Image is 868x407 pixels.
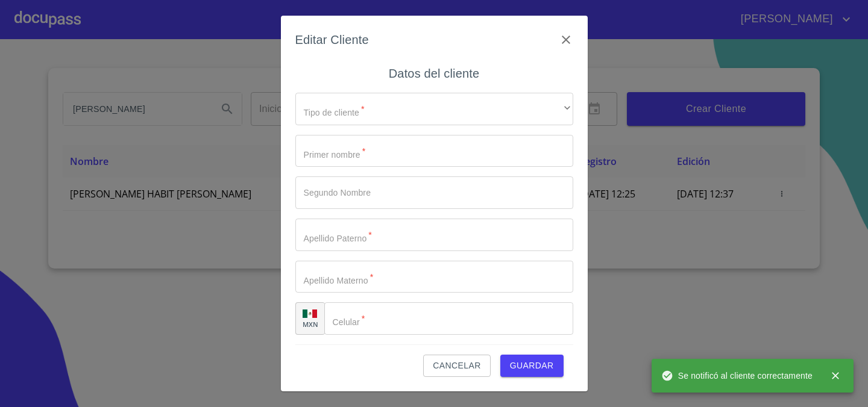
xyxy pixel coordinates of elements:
[661,370,813,382] span: Se notificó al cliente correctamente
[295,30,369,49] h6: Editar Cliente
[389,64,479,83] h6: Datos del cliente
[822,362,849,389] button: close
[303,320,318,329] p: MXN
[433,358,480,373] span: Cancelar
[510,358,554,373] span: Guardar
[423,355,490,377] button: Cancelar
[500,355,564,377] button: Guardar
[295,93,573,125] div: ​
[303,309,317,318] img: R93DlvwvvjP9fbrDwZeCRYBHk45OWMq+AAOlFVsxT89f82nwPLnD58IP7+ANJEaWYhP0Tx8kkA0WlQMPQsAAgwAOmBj20AXj6...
